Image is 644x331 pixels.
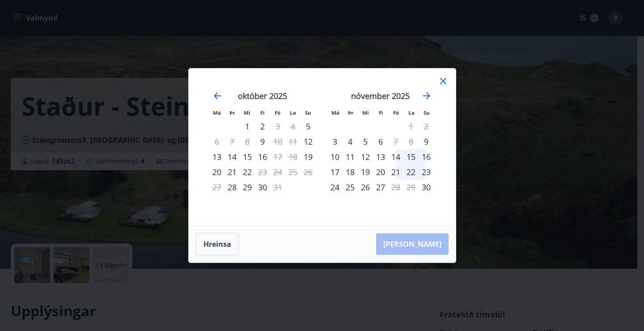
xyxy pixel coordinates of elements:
div: 18 [343,164,358,180]
td: fimmtudagur, 16. október 2025 [255,149,270,164]
td: Not available. föstudagur, 28. nóvember 2025 [388,180,403,195]
div: 15 [403,149,419,164]
td: miðvikudagur, 22. október 2025 [240,164,255,180]
td: Not available. laugardagur, 11. október 2025 [285,134,301,149]
div: 16 [255,149,270,164]
div: 22 [403,164,419,180]
div: 6 [373,134,388,149]
div: 12 [358,149,373,164]
td: sunnudagur, 30. nóvember 2025 [419,180,434,195]
div: 11 [343,149,358,164]
div: 1 [240,119,255,134]
div: 2 [255,119,270,134]
td: miðvikudagur, 5. nóvember 2025 [358,134,373,149]
td: þriðjudagur, 25. nóvember 2025 [343,180,358,195]
td: Not available. sunnudagur, 2. nóvember 2025 [419,119,434,134]
small: Su [424,109,430,116]
td: þriðjudagur, 28. október 2025 [225,180,240,195]
div: 24 [327,180,343,195]
td: þriðjudagur, 4. nóvember 2025 [343,134,358,149]
td: mánudagur, 17. nóvember 2025 [327,164,343,180]
div: 22 [240,164,255,180]
td: sunnudagur, 16. nóvember 2025 [419,149,434,164]
td: Not available. laugardagur, 4. október 2025 [285,119,301,134]
td: fimmtudagur, 27. nóvember 2025 [373,180,388,195]
div: Aðeins útritun í boði [270,180,285,195]
div: 20 [209,164,225,180]
small: La [408,109,415,116]
div: Aðeins innritun í boði [301,134,316,149]
td: Not available. fimmtudagur, 23. október 2025 [255,164,270,180]
div: 15 [240,149,255,164]
div: Aðeins útritun í boði [209,134,225,149]
td: sunnudagur, 19. október 2025 [301,149,316,164]
small: Má [213,109,221,116]
td: sunnudagur, 9. nóvember 2025 [419,134,434,149]
div: Aðeins innritun í boði [419,180,434,195]
td: fimmtudagur, 9. október 2025 [255,134,270,149]
div: 4 [343,134,358,149]
small: Fö [393,109,399,116]
td: Not available. þriðjudagur, 7. október 2025 [225,134,240,149]
small: La [290,109,296,116]
div: 13 [209,149,225,164]
small: Su [305,109,311,116]
td: Not available. laugardagur, 18. október 2025 [285,149,301,164]
td: Not available. föstudagur, 31. október 2025 [270,180,285,195]
div: 13 [373,149,388,164]
td: fimmtudagur, 6. nóvember 2025 [373,134,388,149]
td: mánudagur, 13. október 2025 [209,149,225,164]
td: mánudagur, 20. október 2025 [209,164,225,180]
td: laugardagur, 22. nóvember 2025 [403,164,419,180]
td: miðvikudagur, 19. nóvember 2025 [358,164,373,180]
td: Not available. föstudagur, 17. október 2025 [270,149,285,164]
div: 17 [327,164,343,180]
td: miðvikudagur, 12. nóvember 2025 [358,149,373,164]
div: Aðeins innritun í boði [255,134,270,149]
small: Fi [260,109,265,116]
small: Fi [379,109,383,116]
div: 25 [343,180,358,195]
div: 14 [225,149,240,164]
small: Þr [229,109,235,116]
td: fimmtudagur, 30. október 2025 [255,180,270,195]
div: Aðeins innritun í boði [225,180,240,195]
td: Not available. mánudagur, 27. október 2025 [209,180,225,195]
strong: október 2025 [238,90,287,101]
td: Not available. laugardagur, 29. nóvember 2025 [403,180,419,195]
button: Hreinsa [196,233,239,255]
td: Not available. föstudagur, 3. október 2025 [270,119,285,134]
div: 5 [358,134,373,149]
small: Mi [244,109,250,116]
div: 10 [327,149,343,164]
div: 30 [255,180,270,195]
td: miðvikudagur, 26. nóvember 2025 [358,180,373,195]
div: 16 [419,149,434,164]
small: Mi [362,109,369,116]
div: 14 [388,149,403,164]
div: Aðeins útritun í boði [255,164,270,180]
td: miðvikudagur, 15. október 2025 [240,149,255,164]
div: Move forward to switch to the next month. [421,90,432,101]
small: Fö [275,109,280,116]
td: Not available. föstudagur, 24. október 2025 [270,164,285,180]
div: Move backward to switch to the previous month. [212,90,223,101]
div: 21 [225,164,240,180]
small: Má [331,109,339,116]
td: fimmtudagur, 13. nóvember 2025 [373,149,388,164]
td: sunnudagur, 23. nóvember 2025 [419,164,434,180]
div: Aðeins innritun í boði [419,134,434,149]
div: Aðeins útritun í boði [270,149,285,164]
td: Not available. föstudagur, 10. október 2025 [270,134,285,149]
td: laugardagur, 15. nóvember 2025 [403,149,419,164]
div: 20 [373,164,388,180]
td: föstudagur, 14. nóvember 2025 [388,149,403,164]
td: mánudagur, 3. nóvember 2025 [327,134,343,149]
td: mánudagur, 24. nóvember 2025 [327,180,343,195]
td: fimmtudagur, 20. nóvember 2025 [373,164,388,180]
div: Aðeins innritun í boði [301,149,316,164]
td: miðvikudagur, 29. október 2025 [240,180,255,195]
div: 21 [388,164,403,180]
div: 26 [358,180,373,195]
td: sunnudagur, 5. október 2025 [301,119,316,134]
